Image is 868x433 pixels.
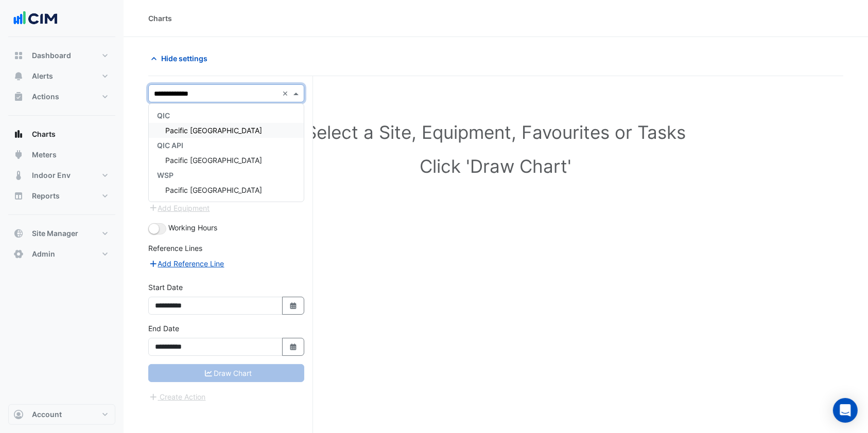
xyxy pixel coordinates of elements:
button: Admin [8,244,115,264]
app-icon: Alerts [13,71,24,81]
span: Pacific [GEOGRAPHIC_DATA] [165,156,262,165]
span: WSP [157,171,173,179]
app-icon: Indoor Env [13,170,24,181]
div: Charts [148,13,172,24]
span: Indoor Env [32,170,71,181]
app-escalated-ticket-create-button: Please correct errors first [148,391,206,400]
button: Add Reference Line [148,258,225,269]
h1: Click 'Draw Chart' [171,155,821,177]
div: Options List [149,104,304,202]
label: Start Date [148,282,183,293]
span: Reports [32,191,60,201]
app-icon: Dashboard [13,50,24,61]
label: Reference Lines [148,243,202,254]
span: Pacific [GEOGRAPHIC_DATA] [165,186,262,194]
button: Hide settings [148,49,214,67]
fa-icon: Select Date [289,342,298,351]
button: Charts [8,124,115,145]
button: Alerts [8,66,115,86]
div: Open Intercom Messenger [833,398,858,423]
button: Site Manager [8,223,115,244]
span: Site Manager [32,228,78,239]
button: Indoor Env [8,165,115,186]
span: QIC [157,111,170,120]
app-icon: Charts [13,129,24,139]
img: Company Logo [12,8,59,29]
app-icon: Actions [13,92,24,102]
span: Meters [32,150,57,160]
span: Charts [32,129,56,139]
app-icon: Meters [13,150,24,160]
app-icon: Site Manager [13,228,24,239]
span: Alerts [32,71,53,81]
label: End Date [148,323,179,334]
span: Actions [32,92,59,102]
fa-icon: Select Date [289,301,298,310]
span: Dashboard [32,50,71,61]
span: Pacific [GEOGRAPHIC_DATA] [165,126,262,135]
button: Dashboard [8,45,115,66]
h1: Select a Site, Equipment, Favourites or Tasks [171,121,821,143]
app-icon: Admin [13,249,24,259]
span: Hide settings [161,53,207,64]
span: Clear [282,88,291,99]
button: Account [8,404,115,425]
span: Working Hours [168,223,217,232]
button: Actions [8,86,115,107]
button: Meters [8,145,115,165]
app-icon: Reports [13,191,24,201]
span: QIC API [157,141,183,150]
span: Account [32,409,62,420]
span: Admin [32,249,55,259]
button: Reports [8,186,115,206]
